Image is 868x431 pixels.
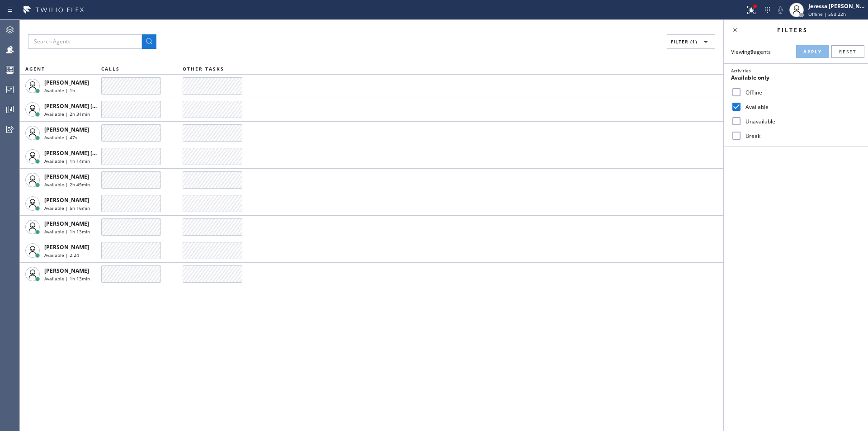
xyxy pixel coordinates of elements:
span: Available | 2h 31min [44,111,90,117]
button: Apply [796,45,829,58]
span: OTHER TASKS [183,66,224,72]
div: Activities [731,67,861,74]
label: Unavailable [742,118,861,125]
span: Filter (1) [671,38,697,45]
span: Offline | 55d 22h [808,11,846,17]
button: Reset [831,45,864,58]
span: Available only [731,74,769,81]
label: Available [742,103,861,111]
span: Available | 1h 13min [44,228,90,235]
span: [PERSON_NAME] [44,243,89,251]
label: Offline [742,89,861,96]
span: [PERSON_NAME] [PERSON_NAME] [44,149,135,157]
input: Search Agents [28,34,142,49]
span: Available | 2h 49min [44,181,90,188]
span: Available | 47s [44,134,77,141]
strong: 9 [750,48,754,56]
span: [PERSON_NAME] [44,220,89,227]
span: [PERSON_NAME] [44,196,89,204]
span: [PERSON_NAME] [PERSON_NAME] [44,102,135,110]
span: Available | 1h 13min [44,275,90,282]
span: [PERSON_NAME] [44,79,89,86]
button: Mute [774,4,787,16]
span: [PERSON_NAME] [44,173,89,180]
label: Break [742,132,861,140]
button: Filter (1) [667,34,715,49]
span: Available | 1h 14min [44,158,90,164]
span: [PERSON_NAME] [44,267,89,275]
div: Jeressa [PERSON_NAME] [808,2,865,10]
span: Available | 5h 16min [44,205,90,211]
span: Viewing agents [731,48,771,56]
span: CALLS [101,66,120,72]
span: Apply [803,48,822,55]
span: AGENT [25,66,45,72]
span: Reset [839,48,857,55]
span: Available | 2:24 [44,252,79,258]
span: Filters [777,26,808,34]
span: Available | 1h [44,87,75,94]
span: [PERSON_NAME] [44,126,89,133]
